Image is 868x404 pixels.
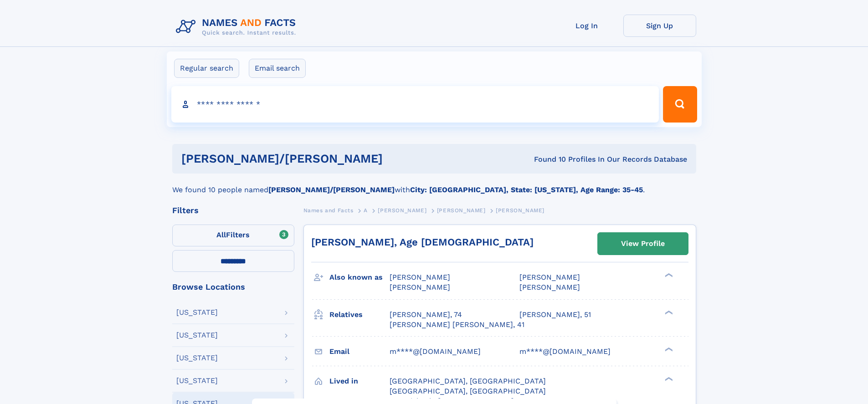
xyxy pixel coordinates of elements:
h1: [PERSON_NAME]/[PERSON_NAME] [181,153,458,164]
span: [PERSON_NAME] [378,207,426,214]
label: Filters [172,225,294,246]
a: Log In [550,15,623,37]
span: [PERSON_NAME] [519,283,580,291]
label: Regular search [174,59,239,78]
a: Names and Facts [303,205,354,216]
a: [PERSON_NAME] [437,205,486,216]
div: ❯ [663,272,673,278]
a: Sign Up [623,15,696,37]
span: [PERSON_NAME] [390,273,450,281]
h3: Email [329,344,390,359]
b: City: [GEOGRAPHIC_DATA], State: [US_STATE], Age Range: 35-45 [410,185,643,194]
div: ❯ [663,346,673,352]
a: [PERSON_NAME], 51 [519,310,591,320]
div: ❯ [663,376,673,382]
div: Browse Locations [172,283,294,291]
div: [US_STATE] [176,377,218,384]
span: [GEOGRAPHIC_DATA], [GEOGRAPHIC_DATA] [390,377,546,385]
div: [US_STATE] [176,354,218,362]
div: ❯ [663,309,673,315]
div: Found 10 Profiles In Our Records Database [458,154,687,164]
span: All [216,230,226,239]
span: [PERSON_NAME] [437,207,486,214]
input: search input [171,86,659,123]
span: [PERSON_NAME] [496,207,544,214]
a: [PERSON_NAME] [PERSON_NAME], 41 [390,320,524,330]
a: View Profile [598,233,688,255]
h3: Also known as [329,270,390,285]
span: [GEOGRAPHIC_DATA], [GEOGRAPHIC_DATA] [390,387,546,395]
div: We found 10 people named with . [172,174,696,195]
span: [PERSON_NAME] [390,283,450,291]
a: [PERSON_NAME], Age [DEMOGRAPHIC_DATA] [311,236,534,248]
div: Filters [172,206,294,215]
label: Email search [249,59,306,78]
a: A [364,205,368,216]
a: [PERSON_NAME], 74 [390,310,462,320]
span: [PERSON_NAME] [519,273,580,281]
span: A [364,207,368,214]
h3: Relatives [329,307,390,322]
div: [US_STATE] [176,309,218,316]
div: View Profile [621,233,665,254]
a: [PERSON_NAME] [378,205,426,216]
div: [US_STATE] [176,332,218,339]
button: Search Button [663,86,697,123]
h3: Lived in [329,373,390,389]
b: [PERSON_NAME]/[PERSON_NAME] [268,185,395,194]
img: Logo Names and Facts [172,15,303,39]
